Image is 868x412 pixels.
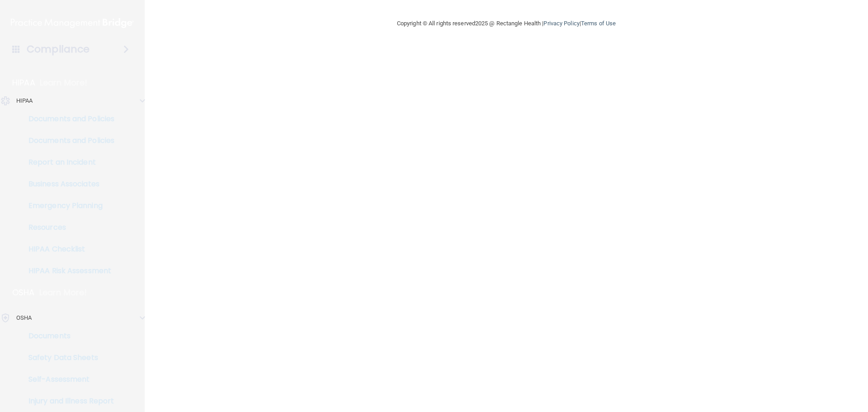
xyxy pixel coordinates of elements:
div: Copyright © All rights reserved 2025 @ Rectangle Health | | [341,9,671,38]
p: HIPAA Checklist [6,245,129,254]
a: Privacy Policy [543,20,579,27]
p: Documents and Policies [6,136,129,145]
p: Documents and Policies [6,114,129,123]
p: HIPAA [16,95,33,106]
p: OSHA [16,313,32,323]
p: Emergency Planning [6,201,129,210]
p: HIPAA [12,77,35,88]
p: Learn More! [40,77,88,88]
p: Injury and Illness Report [6,397,129,406]
h4: Compliance [27,43,90,56]
p: Learn More! [39,287,87,298]
p: Business Associates [6,180,129,189]
p: Resources [6,223,129,232]
a: Terms of Use [581,20,616,27]
p: OSHA [12,287,35,298]
img: PMB logo [11,14,134,32]
p: Safety Data Sheets [6,353,129,362]
p: Report an Incident [6,158,129,167]
p: HIPAA Risk Assessment [6,266,129,275]
p: Self-Assessment [6,375,129,384]
p: Documents [6,331,129,341]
